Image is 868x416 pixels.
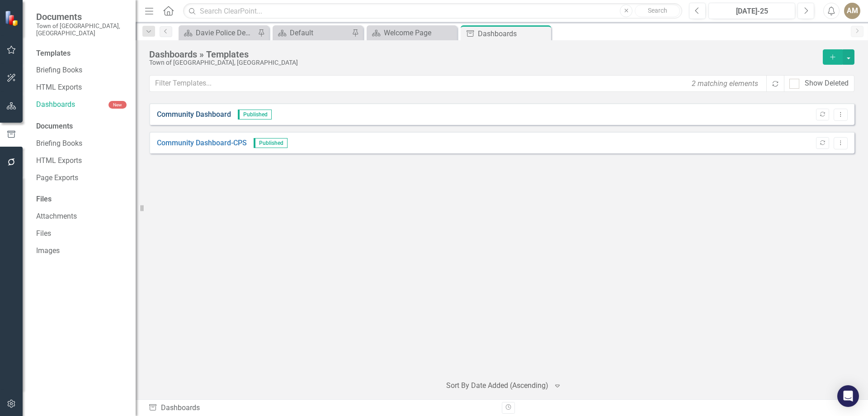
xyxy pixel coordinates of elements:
a: Images [36,246,127,256]
div: Town of [GEOGRAPHIC_DATA], [GEOGRAPHIC_DATA] [149,59,818,66]
a: Davie Police Department [181,27,255,38]
button: [DATE]-25 [708,3,795,19]
img: ClearPoint Strategy [5,10,20,26]
div: Templates [36,48,127,59]
div: 2 matching elements [689,76,760,91]
span: Documents [36,11,127,22]
div: Open Intercom Messenger [837,385,859,407]
a: Community Dashboard [157,110,231,120]
small: Town of [GEOGRAPHIC_DATA], [GEOGRAPHIC_DATA] [36,22,127,37]
div: Files [36,194,127,205]
div: Dashboards [478,28,549,39]
div: Default [290,27,349,38]
div: Documents [36,121,127,132]
button: Search [635,5,680,17]
a: Briefing Books [36,139,127,149]
div: [DATE]-25 [712,6,792,17]
button: AM [844,3,860,19]
a: Default [275,27,349,38]
span: Published [238,110,272,120]
a: Attachments [36,211,127,222]
input: Filter Templates... [149,75,767,92]
div: Show Deleted [805,78,849,89]
a: Briefing Books [36,65,127,76]
span: Published [254,138,288,148]
a: HTML Exports [36,82,127,93]
div: Dashboards » Templates [149,49,818,59]
a: Welcome Page [369,27,455,38]
div: Davie Police Department [196,27,255,38]
a: Dashboards [36,100,108,110]
a: Page Exports [36,173,127,183]
span: Search [648,7,667,14]
input: Search ClearPoint... [183,3,682,19]
a: HTML Exports [36,156,127,166]
div: Welcome Page [384,27,455,38]
a: Files [36,229,127,239]
div: Dashboards [148,403,495,413]
a: Community Dashboard-CPS [157,138,247,148]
